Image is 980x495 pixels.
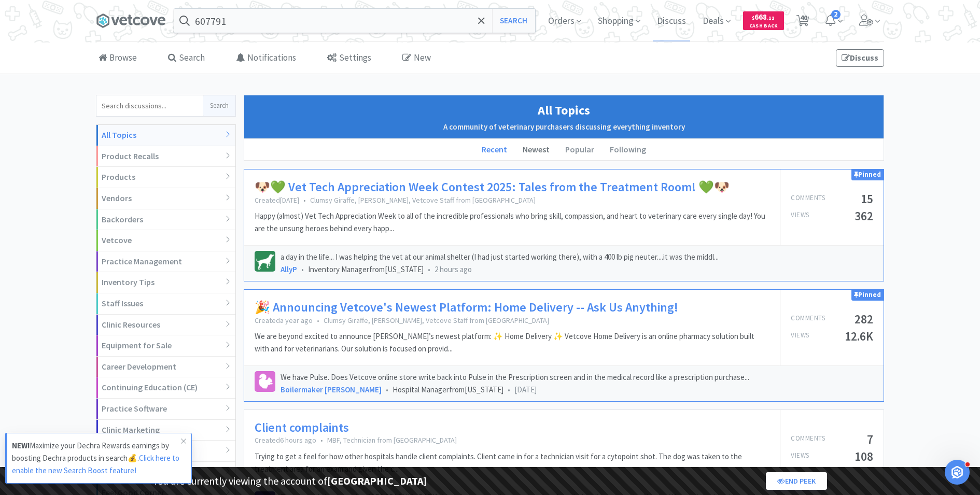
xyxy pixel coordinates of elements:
[255,420,349,435] a: Client complaints
[96,167,235,188] div: Products
[255,210,769,235] p: Happy (almost) Vet Tech Appreciation Week to all of the incredible professionals who bring skill,...
[653,17,690,26] a: Discuss
[96,188,235,209] div: Vendors
[96,272,235,293] div: Inventory Tips
[602,139,654,161] li: Following
[767,15,775,21] span: . 11
[845,330,873,342] h5: 12.6K
[791,210,809,222] p: Views
[752,15,754,21] span: $
[855,313,873,325] h5: 282
[96,230,235,251] div: Vetcove
[165,43,207,74] a: Search
[281,384,873,396] div: Hospital Manager from [US_STATE]
[281,251,873,263] p: a day in the life... I was helping the vet at our animal shelter (I had just started working ther...
[249,101,878,120] h1: All Topics
[791,433,825,445] p: Comments
[508,385,510,394] span: •
[281,385,382,394] a: Boilermaker [PERSON_NAME]
[791,450,809,462] p: Views
[255,330,769,355] p: We are beyond excited to announce [PERSON_NAME]’s newest platform: ✨ Home Delivery ✨ Vetcove Home...
[428,264,430,274] span: •
[96,95,203,116] input: Search discussions...
[249,121,878,133] h2: A community of veterinary purchasers discussing everything inventory
[836,49,884,67] a: Discuss
[557,139,602,161] li: Popular
[514,385,537,394] span: [DATE]
[327,474,427,487] strong: [GEOGRAPHIC_DATA]
[233,43,299,74] a: Notifications
[325,43,374,74] a: Settings
[492,9,535,33] button: Search
[281,371,873,384] p: We have Pulse. Does Vetcove online store write back into Pulse in the Prescription screen and in ...
[96,315,235,336] div: Clinic Resources
[96,335,235,357] div: Equipment for Sale
[792,18,814,27] a: 40
[743,7,784,35] a: $668.11Cash Back
[255,300,678,315] a: 🎉 Announcing Vetcove's Newest Platform: Home Delivery -- Ask Us Anything!
[96,357,235,378] div: Career Development
[320,435,323,445] span: •
[96,146,235,167] div: Product Recalls
[855,210,873,222] h5: 362
[255,316,769,325] p: Created a year ago Clumsy Giraffe, [PERSON_NAME], Vetcove Staff from [GEOGRAPHIC_DATA]
[96,377,235,399] div: Continuing Education (CE)
[96,293,235,315] div: Staff Issues
[474,139,515,161] li: Recent
[96,420,235,441] div: Clinic Marketing
[791,193,825,205] p: Comments
[96,43,139,74] a: Browse
[766,472,827,490] a: End Peek
[203,95,235,116] button: Search
[153,473,427,489] p: You are currently viewing the account of
[861,193,873,205] h5: 15
[752,12,775,22] span: 668
[945,460,970,485] iframe: Intercom live chat
[749,23,778,30] span: Cash Back
[281,263,873,276] div: Inventory Manager from [US_STATE]
[386,385,388,394] span: •
[301,264,304,274] span: •
[174,9,535,33] input: Search by item, sku, manufacturer, ingredient, size...
[867,433,873,445] h5: 7
[255,435,769,445] p: Created 6 hours ago MBF, Technician from [GEOGRAPHIC_DATA]
[855,450,873,462] h5: 108
[317,316,319,325] span: •
[96,209,235,231] div: Backorders
[400,43,433,74] a: New
[851,290,884,301] div: Pinned
[791,313,825,325] p: Comments
[515,139,557,161] li: Newest
[851,169,884,180] div: Pinned
[303,195,306,205] span: •
[12,441,30,450] strong: NEW!
[255,195,769,205] p: Created [DATE] Clumsy Giraffe, [PERSON_NAME], Vetcove Staff from [GEOGRAPHIC_DATA]
[96,399,235,420] div: Practice Software
[281,264,297,274] a: AllyP
[255,180,730,195] a: 🐶💚 Vet Tech Appreciation Week Contest 2025: Tales from the Treatment Room! 💚🐶
[96,251,235,273] div: Practice Management
[255,450,769,475] p: Trying to get a feel for how other hospitals handle client complaints. Client came in for a techn...
[12,440,181,477] p: Maximize your Dechra Rewards earnings by boosting Dechra products in search💰.
[831,10,841,19] span: 2
[96,125,235,146] div: All Topics
[435,264,472,274] span: 2 hours ago
[791,330,809,342] p: Views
